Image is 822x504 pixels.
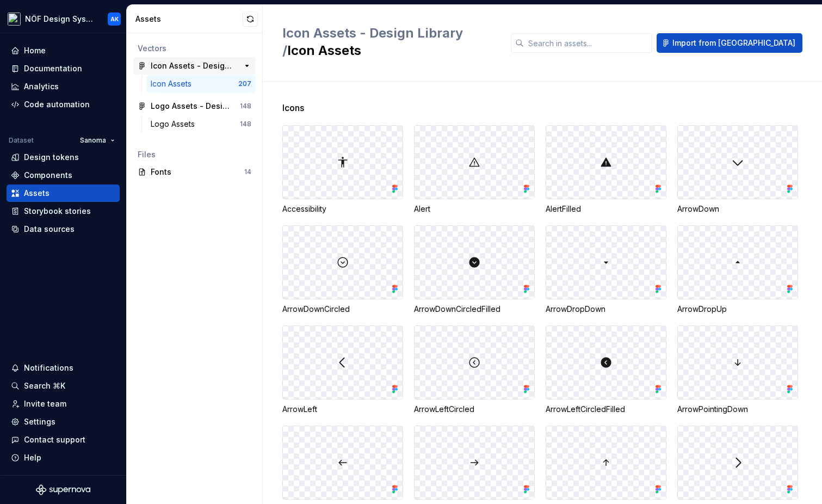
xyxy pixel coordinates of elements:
[7,167,120,184] a: Components
[282,24,498,59] h2: Icon Assets
[133,57,256,75] a: Icon Assets - Design Library
[7,78,120,95] a: Analytics
[7,431,120,448] button: Contact support
[524,33,652,53] input: Search in assets...
[24,224,75,235] div: Data sources
[24,63,82,74] div: Documentation
[24,416,55,427] div: Settings
[238,79,251,88] div: 207
[75,133,120,148] button: Sanoma
[7,449,120,466] button: Help
[7,149,120,166] a: Design tokens
[146,115,256,133] a: Logo Assets148
[24,170,72,181] div: Components
[672,38,795,48] span: Import from [GEOGRAPHIC_DATA]
[282,25,463,58] span: Icon Assets - Design Library /
[151,119,199,130] div: Logo Assets
[9,136,34,145] div: Dataset
[414,204,535,214] div: Alert
[24,398,66,409] div: Invite team
[546,204,666,214] div: AlertFilled
[24,45,46,56] div: Home
[133,163,256,181] a: Fonts14
[7,377,120,395] button: Search ⌘K
[677,204,798,214] div: ArrowDown
[677,304,798,315] div: ArrowDropUp
[282,204,403,214] div: Accessibility
[240,120,251,128] div: 148
[24,452,41,463] div: Help
[110,15,119,23] div: AK
[2,7,124,30] button: NÖF Design SystemAK
[7,42,120,59] a: Home
[24,152,79,163] div: Design tokens
[24,188,50,199] div: Assets
[24,81,59,92] div: Analytics
[7,220,120,238] a: Data sources
[677,404,798,415] div: ArrowPointingDown
[36,484,90,495] svg: Supernova Logo
[7,413,120,431] a: Settings
[7,185,120,202] a: Assets
[151,78,196,89] div: Icon Assets
[146,75,256,93] a: Icon Assets207
[546,404,666,415] div: ArrowLeftCircledFilled
[7,60,120,77] a: Documentation
[546,304,666,315] div: ArrowDropDown
[24,434,85,445] div: Contact support
[24,362,73,373] div: Notifications
[24,380,65,391] div: Search ⌘K
[151,167,244,177] div: Fonts
[282,404,403,415] div: ArrowLeft
[151,60,232,71] div: Icon Assets - Design Library
[8,13,21,26] img: 65b32fb5-5655-43a8-a471-d2795750ffbf.png
[7,359,120,377] button: Notifications
[135,14,243,24] div: Assets
[7,395,120,413] a: Invite team
[240,102,251,110] div: 148
[657,33,802,53] button: Import from [GEOGRAPHIC_DATA]
[24,99,90,110] div: Code automation
[25,14,95,24] div: NÖF Design System
[414,304,535,315] div: ArrowDownCircledFilled
[282,304,403,315] div: ArrowDownCircled
[138,43,251,54] div: Vectors
[7,96,120,113] a: Code automation
[414,404,535,415] div: ArrowLeftCircled
[282,101,304,114] span: Icons
[80,136,106,145] span: Sanoma
[244,168,251,176] div: 14
[133,97,256,115] a: Logo Assets - Design Library148
[138,149,251,160] div: Files
[151,101,232,112] div: Logo Assets - Design Library
[24,206,91,217] div: Storybook stories
[7,202,120,220] a: Storybook stories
